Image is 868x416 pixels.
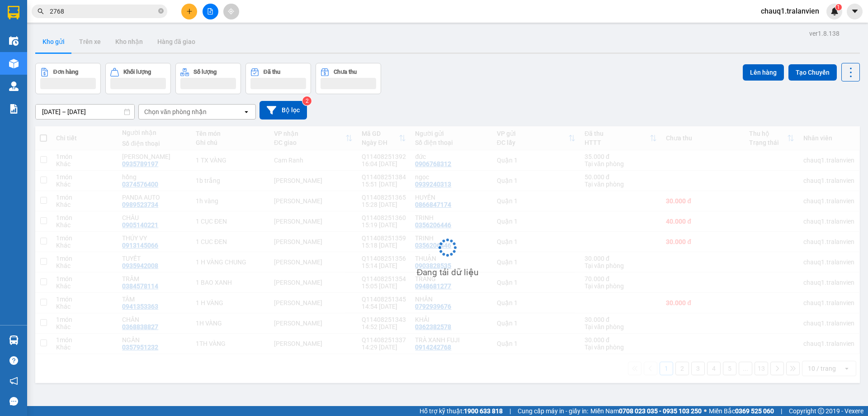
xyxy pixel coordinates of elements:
span: file-add [207,8,213,14]
button: Lên hàng [743,64,784,81]
span: message [9,397,18,406]
button: Đơn hàng [35,63,101,94]
sup: 2 [302,96,311,105]
span: chauq1.tralanvien [754,5,826,17]
button: Khối lượng [105,63,171,94]
span: close-circle [158,7,164,16]
span: copyright [818,408,824,414]
span: close-circle [158,8,164,14]
div: Chưa thu [334,69,357,75]
strong: 0369 525 060 [735,407,774,415]
strong: 1900 633 818 [464,407,503,415]
div: Đang tải dữ liệu [417,266,479,279]
button: Trên xe [72,31,108,53]
img: warehouse-icon [9,81,19,91]
img: solution-icon [9,104,19,114]
button: Kho nhận [108,31,150,53]
span: search [38,8,44,14]
div: Đã thu [264,69,280,75]
span: aim [228,8,234,14]
button: Chưa thu [316,63,381,94]
input: Select a date range. [36,105,134,119]
svg: open [243,108,250,115]
span: 1 [837,4,840,10]
button: plus [181,4,197,19]
img: icon-new-feature [830,7,839,15]
img: warehouse-icon [9,59,19,68]
span: | [781,406,782,416]
button: Hàng đã giao [150,31,203,53]
button: Bộ lọc [259,101,307,120]
div: Đơn hàng [53,69,78,75]
span: question-circle [9,356,18,365]
span: plus [186,8,193,14]
strong: 0708 023 035 - 0935 103 250 [619,407,702,415]
span: Cung cấp máy in - giấy in: [518,406,588,416]
button: caret-down [847,4,863,19]
button: aim [223,4,239,19]
span: | [509,406,511,416]
sup: 1 [835,4,842,10]
img: warehouse-icon [9,335,19,345]
div: ver 1.8.138 [809,29,840,38]
input: Tìm tên, số ĐT hoặc mã đơn [50,6,156,16]
div: Khối lượng [123,69,151,75]
span: notification [9,377,18,385]
span: ⚪️ [704,409,707,413]
div: Chọn văn phòng nhận [144,107,207,116]
span: Miền Nam [590,406,702,416]
button: file-add [203,4,218,19]
span: Miền Bắc [709,406,774,416]
span: Hỗ trợ kỹ thuật: [420,406,503,416]
button: Đã thu [245,63,311,94]
div: Số lượng [193,69,217,75]
span: caret-down [851,7,859,15]
button: Số lượng [175,63,241,94]
button: Tạo Chuyến [788,64,837,81]
button: Kho gửi [35,31,72,53]
img: logo-vxr [8,6,19,19]
img: warehouse-icon [9,36,19,46]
